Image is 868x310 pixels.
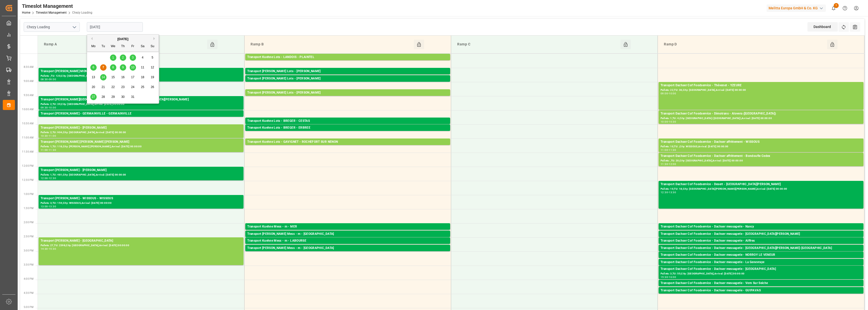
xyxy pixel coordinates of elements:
[661,182,861,187] div: Transport Dachser Cof Foodservice - Desert - [GEOGRAPHIC_DATA][PERSON_NAME]
[661,288,861,293] div: Transport Dachser Cof Foodservice - Dachser messagerie - GUIPAVAS
[49,106,56,109] div: 10:00
[41,125,241,130] div: Transport [PERSON_NAME] - [PERSON_NAME]
[669,191,676,193] div: 13:30
[131,75,134,79] span: 17
[661,237,861,241] div: Pallets: 1,TU: 38,City: [GEOGRAPHIC_DATA][PERSON_NAME],Arrival: [DATE] 00:00:00
[24,207,34,210] span: 1:30 PM
[839,3,851,14] button: Help Center
[247,238,448,243] div: Transport Kuehne Mess - m - LABOURSE
[111,75,115,79] span: 15
[149,43,156,50] div: Su
[22,2,92,10] div: Timeslot Management
[24,221,34,224] span: 2:00 PM
[110,54,116,61] div: Choose Wednesday, October 1st, 2025
[122,66,124,69] span: 9
[247,145,448,149] div: Pallets: 4,TU: ,City: ROCHEFORT SUR NENON,Arrival: [DATE] 00:00:00
[120,43,126,50] div: Th
[41,243,241,248] div: Pallets: 27,TU: 2398,City: [GEOGRAPHIC_DATA],Arrival: [DATE] 00:00:00
[151,85,154,89] span: 26
[90,74,97,80] div: Choose Monday, October 13th, 2025
[24,80,34,82] span: 9:00 AM
[102,66,104,69] span: 7
[661,260,861,265] div: Transport Dachser Cof Foodservice - Dachser messagerie - La Genevraye
[24,306,34,308] span: 5:00 PM
[41,145,241,149] div: Pallets: 1,TU: 118,City: [PERSON_NAME] [PERSON_NAME],Arrival: [DATE] 00:00:00
[110,64,116,71] div: Choose Wednesday, October 8th, 2025
[661,83,861,88] div: Transport Dachser Cof Foodservice - Thévenet - YZEURE
[668,191,669,193] div: -
[24,292,34,294] span: 4:30 PM
[131,85,134,89] span: 24
[661,88,861,92] div: Pallets: 22,TU: 36,City: [GEOGRAPHIC_DATA],Arrival: [DATE] 00:00:00
[668,276,669,278] div: -
[101,95,105,99] span: 28
[100,43,106,50] div: Tu
[153,37,156,40] button: Next Month
[92,85,95,89] span: 20
[90,43,97,50] div: Mo
[22,108,34,111] span: 10:00 AM
[661,265,861,269] div: Pallets: ,TU: 100,City: [GEOGRAPHIC_DATA],Arrival: [DATE] 00:00:00
[247,246,448,251] div: Transport [PERSON_NAME] Mess - m - [GEOGRAPHIC_DATA]
[661,293,861,297] div: Pallets: 1,TU: 23,City: [GEOGRAPHIC_DATA],Arrival: [DATE] 00:00:00
[661,272,861,276] div: Pallets: 3,TU: 55,City: [GEOGRAPHIC_DATA],Arrival: [DATE] 00:00:00
[42,40,207,49] div: Ramp A
[807,22,838,32] div: Dashboard
[130,64,136,71] div: Choose Friday, October 10th, 2025
[120,84,126,90] div: Choose Thursday, October 23rd, 2025
[661,149,668,151] div: 11:00
[24,235,34,238] span: 2:30 PM
[24,66,34,68] span: 8:30 AM
[661,251,861,255] div: Pallets: 1,TU: 48,City: [GEOGRAPHIC_DATA][PERSON_NAME],Arrival: [DATE] 00:00:00
[141,75,144,79] span: 18
[24,249,34,252] span: 3:00 PM
[661,243,861,248] div: Pallets: 1,TU: 75,City: Aiffres,Arrival: [DATE] 00:00:00
[247,125,448,130] div: Transport Kuehne Lots - BREGER - ERBREE
[141,85,144,89] span: 25
[41,248,48,250] div: 14:30
[41,201,241,205] div: Pallets: 3,TU: 154,City: WISSOUS,Arrival: [DATE] 00:00:00
[767,3,828,13] button: Melitta Europa GmbH & Co. KG
[49,205,56,208] div: 13:30
[669,149,676,151] div: 11:30
[149,74,156,80] div: Choose Sunday, October 19th, 2025
[247,139,448,145] div: Transport Kuehne Lots - GAVIGNET - ROCHEFORT SUR NENON
[142,56,144,59] span: 4
[22,11,30,14] a: Home
[87,22,143,32] input: DD-MM-YYYY
[41,149,48,151] div: 11:00
[668,163,669,165] div: -
[140,74,146,80] div: Choose Saturday, October 18th, 2025
[130,43,136,50] div: Fr
[111,95,115,99] span: 29
[41,238,241,243] div: Transport [PERSON_NAME] - [GEOGRAPHIC_DATA]
[247,224,448,229] div: Transport Kuehne Mess - m - MER
[247,81,448,86] div: Pallets: 4,TU: 679,City: [GEOGRAPHIC_DATA],Arrival: [DATE] 00:00:00
[70,23,78,31] button: open menu
[122,56,124,59] span: 2
[90,84,97,90] div: Choose Monday, October 20th, 2025
[41,78,48,80] div: 08:30
[152,56,153,59] span: 5
[247,232,448,237] div: Transport [PERSON_NAME] Mess - m - [GEOGRAPHIC_DATA]
[669,276,676,278] div: 16:00
[100,84,106,90] div: Choose Tuesday, October 21st, 2025
[130,84,136,90] div: Choose Friday, October 24th, 2025
[247,119,448,124] div: Transport Kuehne Lots - BREGER - CESTAS
[49,135,56,137] div: 11:00
[49,149,56,151] div: 11:30
[49,177,56,179] div: 12:30
[140,54,146,61] div: Choose Saturday, October 4th, 2025
[41,102,241,106] div: Pallets: 2,TU: 39,City: [GEOGRAPHIC_DATA],Arrival: [DATE] 00:00:00
[100,74,106,80] div: Choose Tuesday, October 14th, 2025
[41,139,241,145] div: Transport [PERSON_NAME] [PERSON_NAME] [PERSON_NAME]
[132,56,134,59] span: 3
[140,64,146,71] div: Choose Saturday, October 11th, 2025
[661,238,861,243] div: Transport Dachser Cof Foodservice - Dachser messagerie - Aiffres
[41,69,241,74] div: Transport [PERSON_NAME] MONTCEAU - LE COUDRAY MONTCEAU
[149,54,156,61] div: Choose Sunday, October 5th, 2025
